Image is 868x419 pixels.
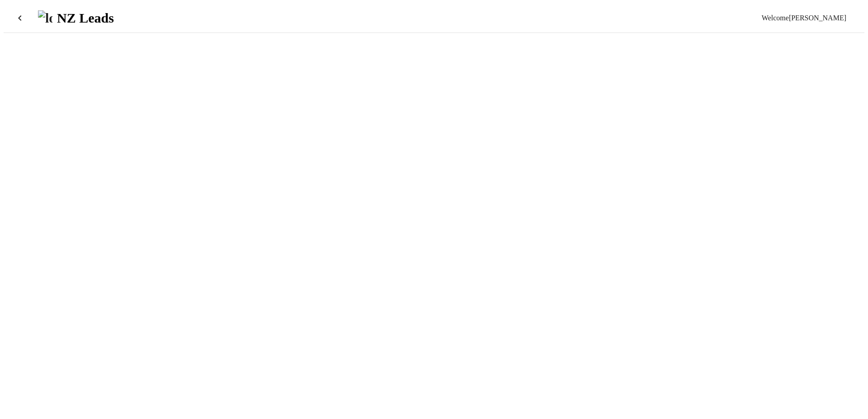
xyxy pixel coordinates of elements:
[751,9,857,27] button: Welcome[PERSON_NAME]
[14,13,25,23] mat-icon: chevron_left
[57,10,114,26] div: NZ Leads
[762,14,789,22] span: Welcome
[38,10,52,26] img: logo
[762,14,846,22] span: [PERSON_NAME]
